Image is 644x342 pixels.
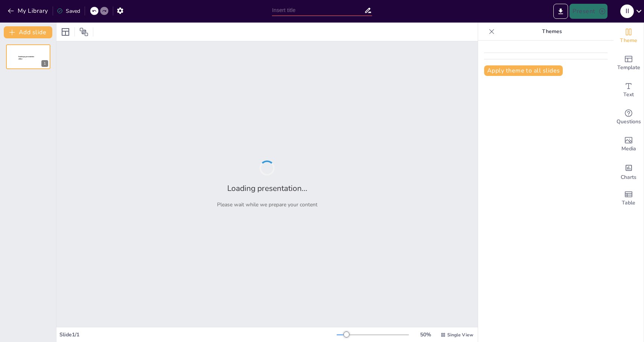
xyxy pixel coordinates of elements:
[18,56,34,60] span: Sendsteps presentation editor
[4,26,52,38] button: Add slide
[614,23,644,50] div: Change the overall theme
[59,26,71,38] div: Layout
[617,118,641,126] span: Questions
[614,77,644,104] div: Add text boxes
[272,5,364,16] input: Insert title
[623,91,634,99] span: Text
[621,173,636,182] span: Charts
[41,60,48,67] div: 1
[498,23,606,41] p: Themes
[614,185,644,212] div: Add a table
[57,8,80,15] div: Saved
[614,50,644,77] div: Add ready made slides
[620,5,634,18] div: I I
[59,331,337,338] div: Slide 1 / 1
[620,36,637,45] span: Theme
[227,183,307,194] h2: Loading presentation...
[6,5,51,17] button: My Library
[622,199,635,207] span: Table
[614,104,644,131] div: Get real-time input from your audience
[614,158,644,185] div: Add charts and graphs
[416,331,434,338] div: 50 %
[553,4,568,19] button: Export to PowerPoint
[484,65,563,76] button: Apply theme to all slides
[79,27,88,36] span: Position
[217,201,317,208] p: Please wait while we prepare your content
[621,145,636,153] span: Media
[620,4,634,19] button: I I
[614,131,644,158] div: Add images, graphics, shapes or video
[570,4,607,19] button: Present
[447,332,473,338] span: Single View
[617,64,640,72] span: Template
[6,44,50,69] div: 1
